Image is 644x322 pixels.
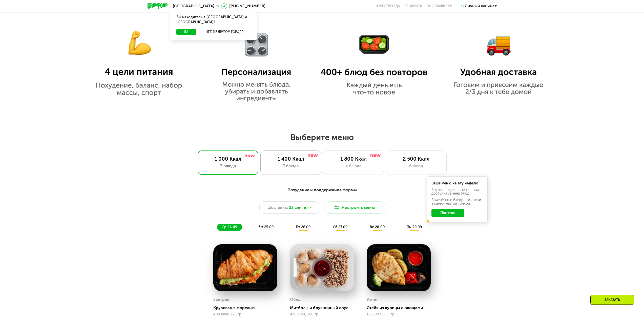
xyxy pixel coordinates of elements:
div: Вы находитесь в [GEOGRAPHIC_DATA] и [GEOGRAPHIC_DATA]? [170,11,257,29]
span: [GEOGRAPHIC_DATA] [173,4,214,8]
span: Доставка: [268,204,288,211]
div: 3 блюда [266,163,316,169]
span: вс 28.09 [370,225,385,229]
div: 6 блюд [391,163,441,169]
div: Заменённые блюда пометили в меню жёлтой точкой. [431,198,483,205]
div: Митболы и брусничный соус [290,305,358,310]
button: Настроить меню [324,201,385,214]
div: Завтрак [213,296,229,303]
div: Похудение и поддержание формы [172,187,472,193]
div: 1 800 Ккал [328,156,379,162]
div: 409 Ккал, 175 гр [213,312,277,316]
div: 186 Ккал, 250 гр [367,312,431,316]
span: чт 25.09 [259,225,274,229]
div: В даты, выделенные желтым, доступна замена блюд. [431,188,483,195]
h2: Выберите меню [16,132,628,142]
a: [PHONE_NUMBER] [221,3,265,9]
div: Круассан с форелью [213,305,281,310]
a: Вендинги [405,4,422,8]
button: Понятно [431,209,464,217]
div: Ужин [367,296,378,303]
div: Заказать [590,295,634,305]
div: 1 000 Ккал [203,156,253,162]
div: поставщикам [426,4,452,8]
div: 2 500 Ккал [391,156,441,162]
div: Личный кабинет [465,3,497,9]
div: Стейк из курицы с овощами [367,305,435,310]
div: 476 Ккал, 280 гр [290,312,354,316]
span: ср 24.09 [222,225,237,229]
span: 23 сен, вт [289,204,308,211]
button: Нет, я в другом городе [198,29,251,35]
div: 3 блюда [203,163,253,169]
div: Обед [290,296,301,303]
div: 4 блюда [328,163,379,169]
div: Ваше меню на эту неделю [431,182,483,185]
span: сб 27.09 [333,225,347,229]
div: 1 400 Ккал [266,156,316,162]
span: пн 29.09 [407,225,422,229]
button: Да [176,29,196,35]
a: Качество еды [376,4,401,8]
span: пт 26.09 [296,225,310,229]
